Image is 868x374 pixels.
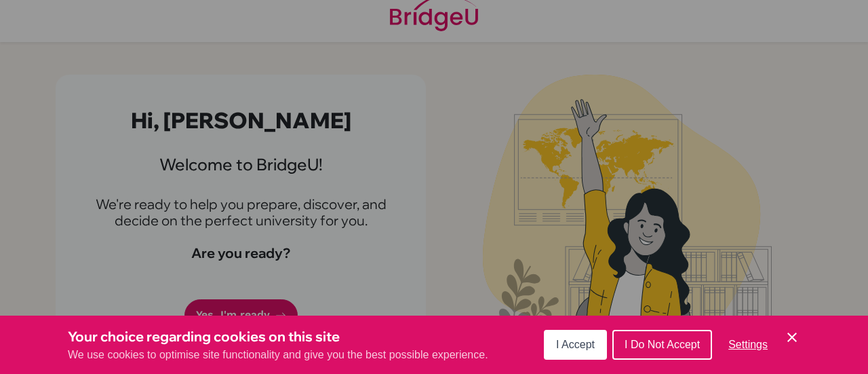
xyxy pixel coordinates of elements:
button: I Accept [544,330,607,360]
span: Settings [728,339,768,350]
span: I Accept [556,339,595,350]
button: Settings [717,331,778,358]
button: I Do Not Accept [612,330,712,360]
p: We use cookies to optimise site functionality and give you the best possible experience. [68,347,488,363]
h3: Your choice regarding cookies on this site [68,326,488,347]
button: Save and close [784,329,800,345]
span: I Do Not Accept [625,339,700,350]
